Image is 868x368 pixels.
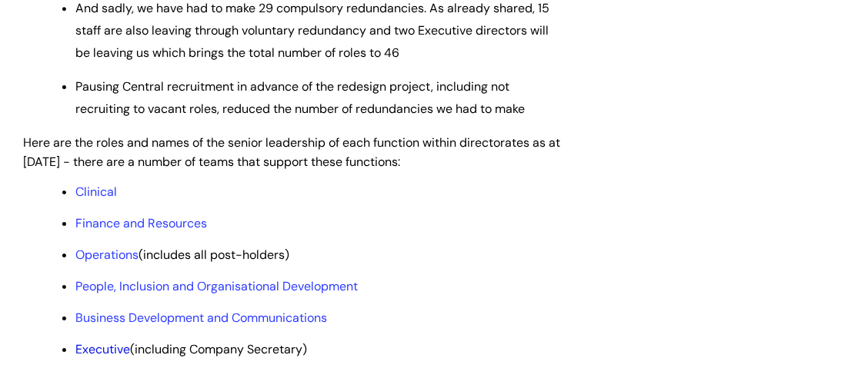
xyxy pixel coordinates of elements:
span: (including Company Secretary) [75,341,307,357]
a: Operations [75,247,139,263]
a: Finance and Resources [75,215,207,231]
a: Clinical [75,184,117,200]
p: Pausing Central recruitment in advance of the redesign project, including not recruiting to vacan... [75,76,563,121]
a: People, Inclusion and Organisational Development [75,278,358,294]
span: (includes all post-holders) [75,247,289,263]
span: Here are the roles and names of the senior leadership of each function within directorates as at ... [23,134,560,170]
a: Business Development and Communications [75,310,327,326]
a: Executive [75,341,130,357]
